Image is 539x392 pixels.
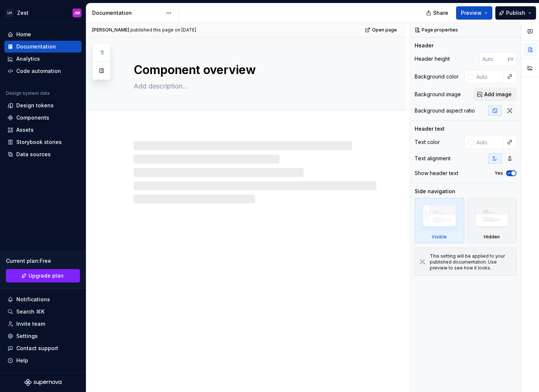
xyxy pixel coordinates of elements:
[363,25,400,35] a: Open page
[4,41,81,53] a: Documentation
[16,320,45,328] div: Invite team
[4,100,81,111] a: Design tokens
[495,170,503,176] label: Yes
[16,102,54,109] div: Design tokens
[4,355,81,366] button: Help
[130,27,196,33] div: published this page on [DATE]
[430,253,512,271] div: This setting will be applied to your published documentation. Use preview to see how it looks.
[74,10,80,16] div: JM
[484,234,500,240] div: Hidden
[16,126,34,134] div: Assets
[24,379,61,386] svg: Supernova Logo
[473,135,503,149] input: Auto
[29,272,64,279] span: Upgrade plan
[4,65,81,77] a: Code automation
[4,148,81,160] a: Data sources
[5,9,14,17] div: LH
[16,357,28,364] div: Help
[132,61,375,79] textarea: Component overview
[4,306,81,318] button: Search ⌘K
[415,107,475,114] div: Background aspect ratio
[415,170,458,177] div: Show header text
[495,6,536,20] button: Publish
[422,6,453,20] button: Share
[415,55,450,63] div: Header height
[467,198,517,243] div: Hidden
[1,5,84,21] button: LHZestJM
[4,124,81,136] a: Assets
[16,55,40,63] div: Analytics
[92,27,129,33] span: [PERSON_NAME]
[4,136,81,148] a: Storybook stories
[16,138,62,146] div: Storybook stories
[415,73,459,80] div: Background color
[4,112,81,124] a: Components
[16,296,50,303] div: Notifications
[6,90,50,96] div: Design system data
[461,9,482,17] span: Preview
[415,91,461,98] div: Background image
[473,88,516,101] button: Add image
[4,53,81,65] a: Analytics
[6,269,80,282] a: Upgrade plan
[484,91,512,98] span: Add image
[415,198,464,243] div: Visible
[4,330,81,342] a: Settings
[415,138,440,146] div: Text color
[16,345,58,352] div: Contact support
[16,114,49,121] div: Components
[372,27,397,33] span: Open page
[415,155,451,162] div: Text alignment
[4,294,81,305] button: Notifications
[16,31,31,38] div: Home
[432,234,447,240] div: Visible
[92,9,162,17] div: Documentation
[4,342,81,354] button: Contact support
[16,151,51,158] div: Data sources
[473,70,503,83] input: Auto
[479,52,508,66] input: Auto
[16,308,44,315] div: Search ⌘K
[4,29,81,40] a: Home
[4,318,81,330] a: Invite team
[16,43,56,50] div: Documentation
[17,9,29,17] div: Zest
[433,9,448,17] span: Share
[415,125,445,133] div: Header text
[6,257,80,265] div: Current plan : Free
[508,56,513,62] p: px
[16,67,61,75] div: Code automation
[415,42,433,49] div: Header
[506,9,525,17] span: Publish
[16,332,38,340] div: Settings
[456,6,492,20] button: Preview
[415,188,455,195] div: Side navigation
